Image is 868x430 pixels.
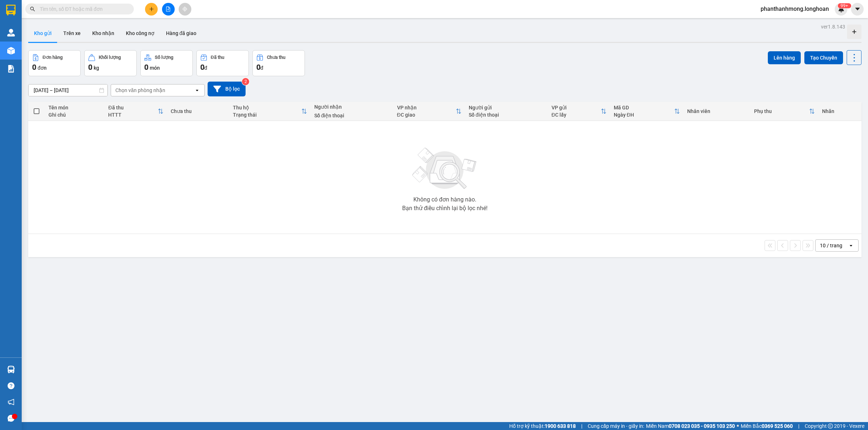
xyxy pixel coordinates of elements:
[610,102,684,121] th: Toggle SortBy
[88,63,92,71] span: 0
[204,65,207,71] span: đ
[179,3,191,16] button: aim
[200,63,204,71] span: 0
[155,55,173,60] div: Số lượng
[108,112,157,118] div: HTTT
[552,105,601,110] div: VP gửi
[314,104,390,110] div: Người nhận
[552,112,601,118] div: ĐC lấy
[8,399,14,405] span: notification
[588,422,644,430] span: Cung cấp máy in - giấy in:
[48,112,101,118] div: Ghi chú
[30,6,35,12] span: search
[84,50,137,76] button: Khối lượng0kg
[58,25,86,42] button: Trên xe
[7,29,15,36] img: warehouse-icon
[40,5,125,13] input: Tìm tên, số ĐT hoặc mã đơn
[545,423,576,429] strong: 1900 633 818
[838,6,844,12] img: icon-new-feature
[115,87,165,94] div: Chọn văn phòng nhận
[28,25,58,42] button: Kho gửi
[267,55,285,60] div: Chưa thu
[8,382,14,389] span: question-circle
[804,51,843,64] button: Tạo Chuyến
[252,50,305,76] button: Chưa thu0đ
[509,422,576,430] span: Hỗ trợ kỹ thuật:
[208,82,246,96] button: Bộ lọc
[256,63,260,71] span: 0
[7,47,15,55] img: warehouse-icon
[397,105,456,110] div: VP nhận
[393,102,465,121] th: Toggle SortBy
[160,25,202,42] button: Hàng đã giao
[750,102,818,121] th: Toggle SortBy
[848,243,854,248] svg: open
[469,105,544,110] div: Người gửi
[828,424,833,429] span: copyright
[7,65,15,73] img: solution-icon
[260,65,263,71] span: đ
[737,425,739,427] span: ⚪️
[669,423,735,429] strong: 0708 023 035 - 0935 103 250
[821,23,845,31] div: ver 1.8.143
[741,422,793,430] span: Miền Bắc
[768,51,801,64] button: Lên hàng
[29,84,107,96] input: Select a date range.
[233,112,301,118] div: Trạng thái
[32,63,36,71] span: 0
[242,78,249,85] sup: 2
[38,65,47,71] span: đơn
[581,422,582,430] span: |
[145,3,158,16] button: plus
[28,50,81,76] button: Đơn hàng0đơn
[469,112,544,118] div: Số điện thoại
[687,108,747,114] div: Nhân viên
[8,415,14,422] span: message
[402,205,488,211] div: Bạn thử điều chỉnh lại bộ lọc nhé!
[140,50,193,76] button: Số lượng0món
[86,25,120,42] button: Kho nhận
[211,55,224,60] div: Đã thu
[614,112,674,118] div: Ngày ĐH
[144,63,148,71] span: 0
[614,105,674,110] div: Mã GD
[166,6,171,12] span: file-add
[171,108,226,114] div: Chưa thu
[409,143,481,194] img: svg+xml;base64,PHN2ZyBjbGFzcz0ibGlzdC1wbHVnX19zdmciIHhtbG5zPSJodHRwOi8vd3d3LnczLm9yZy8yMDAwL3N2Zy...
[646,422,735,430] span: Miền Nam
[6,5,16,16] img: logo-vxr
[162,3,175,16] button: file-add
[43,55,63,60] div: Đơn hàng
[105,102,167,121] th: Toggle SortBy
[548,102,610,121] th: Toggle SortBy
[150,65,160,71] span: món
[854,6,861,12] span: caret-down
[314,113,390,118] div: Số điện thoại
[851,3,864,16] button: caret-down
[233,105,301,110] div: Thu hộ
[397,112,456,118] div: ĐC giao
[48,105,101,110] div: Tên món
[762,423,793,429] strong: 0369 525 060
[7,366,15,373] img: warehouse-icon
[99,55,121,60] div: Khối lượng
[820,242,842,249] div: 10 / trang
[838,3,851,8] sup: 524
[149,6,154,12] span: plus
[182,6,187,12] span: aim
[94,65,99,71] span: kg
[755,4,835,13] span: phanthanhmong.longhoan
[196,50,249,76] button: Đã thu0đ
[108,105,157,110] div: Đã thu
[120,25,160,42] button: Kho công nợ
[194,87,200,93] svg: open
[413,197,476,203] div: Không có đơn hàng nào.
[229,102,311,121] th: Toggle SortBy
[798,422,799,430] span: |
[847,25,861,39] div: Tạo kho hàng mới
[754,108,809,114] div: Phụ thu
[822,108,858,114] div: Nhãn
